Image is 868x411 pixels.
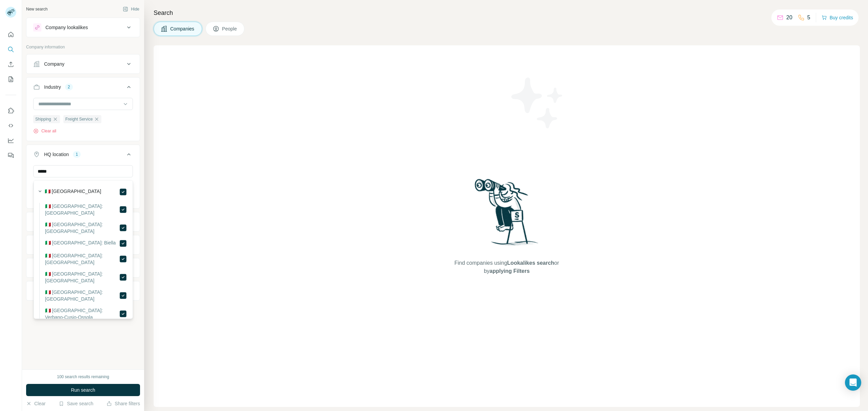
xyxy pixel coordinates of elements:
button: Dashboard [5,134,16,147]
button: Run search [26,384,140,396]
button: Clear [26,400,45,407]
img: Surfe Illustration - Woman searching with binoculars [472,177,542,253]
div: Company [44,61,64,67]
button: Technologies [26,260,140,276]
p: 20 [786,14,792,22]
span: People [222,25,238,32]
h4: Search [154,8,860,18]
label: 🇮🇹 [GEOGRAPHIC_DATA]: Biella [45,239,116,247]
button: Industry2 [26,79,140,98]
button: Feedback [5,149,16,161]
span: Find companies using or by [452,259,561,275]
label: 🇮🇹 [GEOGRAPHIC_DATA]: [GEOGRAPHIC_DATA] [45,252,119,266]
button: Annual revenue ($) [26,214,140,230]
button: Save search [59,400,93,407]
span: Lookalikes search [507,260,554,266]
div: 100 search results remaining [57,374,109,380]
p: Company information [26,44,140,50]
label: 🇮🇹 [GEOGRAPHIC_DATA]: [GEOGRAPHIC_DATA] [45,221,119,235]
label: 🇮🇹 [GEOGRAPHIC_DATA]: [GEOGRAPHIC_DATA] [45,203,119,216]
span: Freight Service [65,116,93,122]
button: Quick start [5,28,16,41]
button: Hide [118,4,144,14]
span: applying Filters [490,268,530,274]
div: Company lookalikes [45,24,88,31]
div: Industry [44,84,61,90]
label: 🇮🇹 [GEOGRAPHIC_DATA] [45,188,101,196]
span: Companies [170,25,195,32]
div: 1 [73,151,81,157]
button: Keywords [26,283,140,299]
button: Enrich CSV [5,58,16,70]
button: Clear all [33,128,56,134]
button: Use Surfe API [5,120,16,132]
div: HQ location [44,151,69,158]
span: Shipping [35,116,51,122]
label: 🇮🇹 [GEOGRAPHIC_DATA]: [GEOGRAPHIC_DATA] [45,289,119,302]
button: Employees (size) [26,237,140,253]
label: 🇮🇹 [GEOGRAPHIC_DATA]: [GEOGRAPHIC_DATA] [45,271,119,284]
span: Run search [71,387,95,393]
div: 2 [65,84,73,90]
button: Use Surfe on LinkedIn [5,105,16,117]
button: Search [5,43,16,56]
button: Buy credits [822,13,853,22]
div: New search [26,6,47,12]
button: HQ location1 [26,146,140,165]
button: My lists [5,73,16,85]
label: 🇮🇹 [GEOGRAPHIC_DATA]: Verbano-Cusio-Ossola [45,307,119,321]
p: 5 [807,14,810,22]
img: Surfe Illustration - Stars [507,72,568,133]
button: Company [26,56,140,72]
button: Share filters [106,400,140,407]
div: Open Intercom Messenger [845,374,861,391]
button: Company lookalikes [26,19,140,36]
